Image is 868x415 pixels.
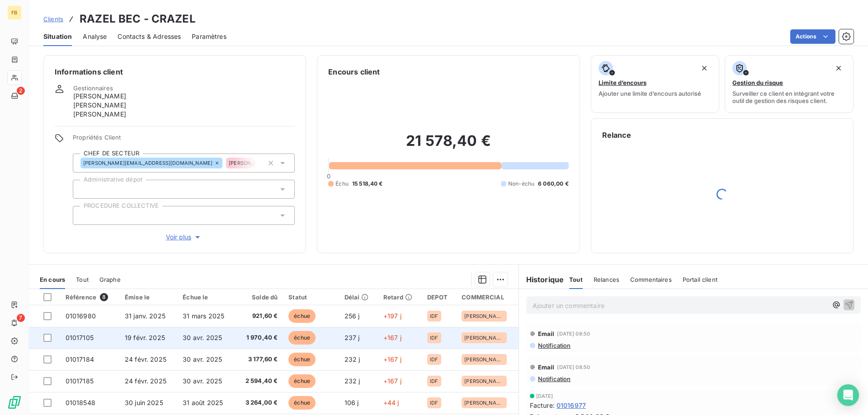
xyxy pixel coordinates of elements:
[599,79,646,86] span: Limite d’encours
[328,66,380,77] h6: Encours client
[256,159,264,167] input: Ajouter une valeur
[73,84,113,92] span: Gestionnaires
[538,180,569,188] span: 6 060,00 €
[430,313,438,319] span: IDF
[192,32,226,41] span: Paramètres
[352,180,383,188] span: 15 518,40 €
[383,377,401,385] span: +167 j
[66,377,94,385] span: 01017185
[241,355,278,364] span: 3 177,60 €
[430,378,438,384] span: IDF
[837,384,859,406] div: Open Intercom Messenger
[7,5,22,20] div: FB
[383,399,399,406] span: +44 j
[288,294,333,301] div: Statut
[344,334,360,341] span: 237 j
[43,15,63,23] span: Clients
[344,399,359,406] span: 106 j
[790,29,835,44] button: Actions
[430,335,438,340] span: IDF
[66,312,96,320] span: 01016980
[344,312,360,320] span: 256 j
[327,173,330,180] span: 0
[80,185,88,193] input: Ajouter une valeur
[383,312,401,320] span: +197 j
[99,276,121,283] span: Graphe
[557,364,590,370] span: [DATE] 08:50
[464,378,504,384] span: [PERSON_NAME]
[288,374,316,388] span: échue
[383,334,401,341] span: +167 j
[430,400,438,406] span: IDF
[241,312,278,321] span: 921,60 €
[630,276,672,283] span: Commentaires
[383,294,416,301] div: Retard
[17,314,25,322] span: 7
[288,331,316,345] span: échue
[537,342,571,349] span: Notification
[118,32,181,41] span: Contacts & Adresses
[43,32,72,41] span: Situation
[538,364,555,371] span: Email
[76,276,89,283] span: Tout
[594,276,619,283] span: Relances
[55,66,295,77] h6: Informations client
[430,357,438,362] span: IDF
[73,232,295,242] button: Voir plus
[125,312,165,320] span: 31 janv. 2025
[40,276,65,283] span: En cours
[328,132,568,159] h2: 21 578,40 €
[241,377,278,386] span: 2 594,40 €
[508,180,534,188] span: Non-échu
[288,309,316,323] span: échue
[183,312,224,320] span: 31 mars 2025
[183,399,223,406] span: 31 août 2025
[66,334,94,341] span: 01017105
[100,293,108,301] span: 8
[537,375,571,382] span: Notification
[66,293,114,301] div: Référence
[591,55,720,113] button: Limite d’encoursAjouter une limite d’encours autorisé
[519,274,564,285] h6: Historique
[166,233,202,242] span: Voir plus
[241,333,278,342] span: 1 970,40 €
[43,14,63,23] a: Clients
[125,334,165,341] span: 19 févr. 2025
[183,294,230,301] div: Échue le
[288,396,316,410] span: échue
[83,160,212,166] span: [PERSON_NAME][EMAIL_ADDRESS][DOMAIN_NAME]
[125,377,166,385] span: 24 févr. 2025
[538,330,555,337] span: Email
[241,294,278,301] div: Solde dû
[73,110,126,119] span: [PERSON_NAME]
[183,334,222,341] span: 30 avr. 2025
[73,101,126,110] span: [PERSON_NAME]
[557,401,586,410] span: 01016977
[599,90,701,97] span: Ajouter une limite d’encours autorisé
[344,355,360,363] span: 232 j
[725,55,854,113] button: Gestion du risqueSurveiller ce client en intégrant votre outil de gestion des risques client.
[602,130,842,140] h6: Relance
[344,377,360,385] span: 232 j
[125,355,166,363] span: 24 févr. 2025
[183,355,222,363] span: 30 avr. 2025
[335,180,349,188] span: Échu
[229,160,270,166] span: [PERSON_NAME]
[536,393,553,399] span: [DATE]
[288,353,316,366] span: échue
[80,211,88,219] input: Ajouter une valeur
[17,87,25,95] span: 2
[383,355,401,363] span: +167 j
[80,11,196,27] h3: RAZEL BEC - CRAZEL
[66,355,94,363] span: 01017184
[183,377,222,385] span: 30 avr. 2025
[7,395,22,410] img: Logo LeanPay
[557,331,590,336] span: [DATE] 08:50
[344,294,373,301] div: Délai
[125,294,172,301] div: Émise le
[73,134,295,146] span: Propriétés Client
[683,276,717,283] span: Portail client
[464,400,504,406] span: [PERSON_NAME]
[464,313,504,319] span: [PERSON_NAME]
[125,399,163,406] span: 30 juin 2025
